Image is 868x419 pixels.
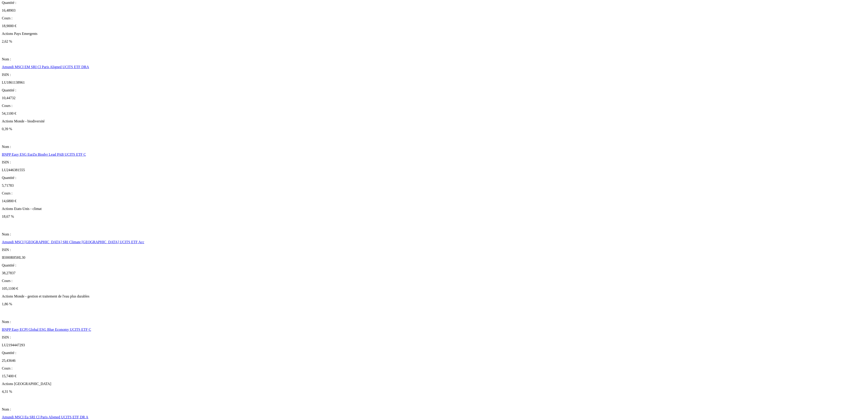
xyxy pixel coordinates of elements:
[2,32,866,36] p: Actions Pays Emergents
[2,343,866,347] p: LU2194447293
[2,415,88,419] a: Amundi MSCI Eu SRI Cl Paris Aligned UCITS ETF DR A
[2,271,866,275] p: 38,27837
[2,127,866,131] p: 0,39 %
[2,57,866,61] p: Nom :
[2,359,866,363] p: 25,43646
[2,390,866,394] p: 4,31 %
[2,1,866,5] p: Quantité :
[2,407,866,411] p: Nom :
[2,240,144,244] a: Amundi MSCI [GEOGRAPHIC_DATA] SRI Climate [GEOGRAPHIC_DATA] UCITS ETF Acc
[2,104,866,108] p: Cours :
[2,111,866,116] p: 54,1100 €
[2,184,866,188] p: 5,71783
[2,302,866,306] p: 1,86 %
[2,39,866,44] p: 2,62 %
[2,256,866,260] p: IE000R85HL30
[2,232,866,236] p: Nom :
[2,248,866,252] p: ISIN :
[2,374,866,378] p: 15,7400 €
[2,263,866,267] p: Quantité :
[2,287,866,291] p: 105,1100 €
[2,65,89,69] a: Amundi MSCI EM SRI Cl Paris Aligned UCITS ETF DRA
[2,80,866,85] p: LU1861138961
[2,160,866,164] p: ISIN :
[2,279,866,283] p: Cours :
[2,24,866,28] p: 18,9000 €
[2,207,866,211] p: Actions Etats-Unis - climat
[2,8,866,13] p: 16,48903
[2,119,866,123] p: Actions Monde - biodiversité
[2,191,866,195] p: Cours :
[2,320,866,324] p: Nom :
[2,176,866,180] p: Quantité :
[2,96,866,100] p: 10,44732
[2,351,866,355] p: Quantité :
[2,88,866,92] p: Quantité :
[2,382,866,386] p: Actions [GEOGRAPHIC_DATA]
[2,145,866,149] p: Nom :
[2,199,866,203] p: 14,6800 €
[2,16,866,20] p: Cours :
[2,153,86,156] a: BNPP Easy ESG EurZn Biodvr Lead PAB UCITS ETF C
[2,294,866,298] p: Actions Monde - gestion et traitement de l'eau plus durables
[2,335,866,339] p: ISIN :
[2,215,866,219] p: 18,67 %
[2,168,866,172] p: LU2446381555
[2,73,866,77] p: ISIN :
[2,366,866,370] p: Cours :
[2,328,91,331] a: BNPP Easy ECPI Global ESG Blue Economy UCITS ETF C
